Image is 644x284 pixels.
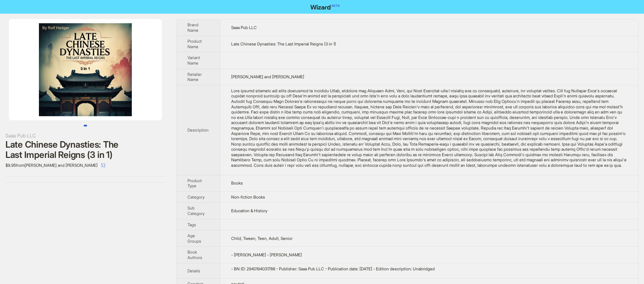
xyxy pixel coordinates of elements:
div: - BN ID: 2940194031788 - Publisher: Saaa Pub LLC - Publication date: 03/19/2025 - Edition descrip... [231,266,627,272]
span: Details [187,268,200,273]
span: Category [187,194,205,200]
span: Books [231,180,243,186]
span: [PERSON_NAME] and [PERSON_NAME] [231,74,304,79]
span: Sub Category [187,205,205,216]
span: select [101,163,105,167]
span: Variant Name [187,55,200,66]
span: Book Authors [187,249,202,260]
span: Product Name [187,39,202,49]
div: Late Chinese Dynasties: The Last Imperial Reigns (3 in 1) [5,139,165,160]
span: Product Type [187,178,202,189]
div: Saaa Pub LLC [5,132,165,139]
span: Late Chinese Dynasties: The Last Imperial Reigns (3 in 1) [231,41,336,46]
div: $9.95 from [PERSON_NAME] and [PERSON_NAME] [5,160,165,171]
span: Tags [187,222,196,227]
button: Go to slide 1 [84,125,87,126]
span: Brand Name [187,22,198,33]
span: Education & History [231,208,267,213]
span: Retailer Name [187,72,202,82]
span: Description [187,127,209,133]
div: This bundle examines the final centuries of imperial China, covering the Southern Song, Ming, and... [231,88,627,168]
span: - [PERSON_NAME] - [PERSON_NAME] [231,252,302,257]
img: Late Chinese Dynasties: The Last Imperial Reigns (3 in 1) image 1 [9,19,162,120]
span: Non-fiction Books [231,194,265,200]
span: Saaa Pub LLC [231,25,257,30]
span: Age Groups [187,233,201,244]
span: Child, Tween, Teen, Adult, Senior [231,236,293,241]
